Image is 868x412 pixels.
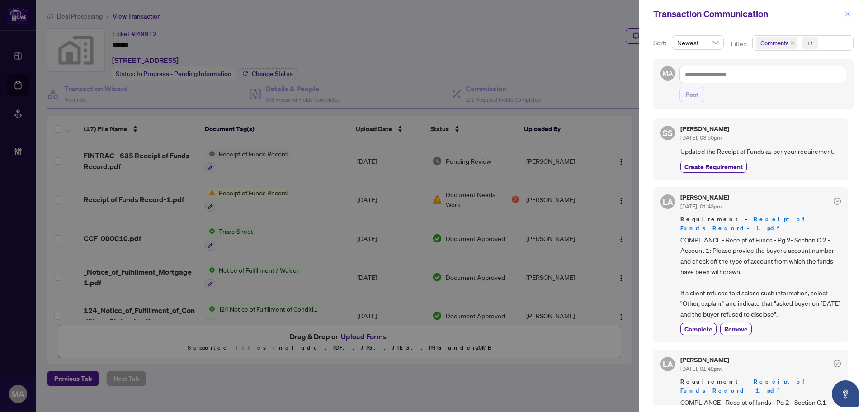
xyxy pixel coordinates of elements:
[807,38,814,47] div: +1
[684,162,743,171] span: Create Requirement
[680,161,747,173] button: Create Requirement
[834,360,841,367] span: check-circle
[663,127,673,139] span: SS
[680,146,841,156] span: Updated the Receipt of Funds as per your requirement.
[680,357,729,363] h5: [PERSON_NAME]
[680,378,809,394] a: Receipt of Funds Record-1.pdf
[663,195,673,208] span: LA
[684,324,712,334] span: Complete
[832,380,859,407] button: Open asap
[653,7,842,21] div: Transaction Communication
[720,323,752,335] button: Remove
[834,198,841,205] span: check-circle
[680,203,722,210] span: [DATE], 01:43pm
[731,39,748,49] p: Filter:
[760,38,788,47] span: Comments
[680,323,717,335] button: Complete
[844,11,851,17] span: close
[680,215,841,233] span: Requirement -
[680,215,809,232] a: Receipt of Funds Record-1.pdf
[680,365,722,372] span: [DATE], 01:42pm
[724,324,748,334] span: Remove
[680,194,729,201] h5: [PERSON_NAME]
[756,37,797,49] span: Comments
[677,36,718,49] span: Newest
[790,41,795,45] span: close
[653,38,668,48] p: Sort:
[662,68,673,79] span: MA
[680,134,722,141] span: [DATE], 03:50pm
[680,235,841,319] span: COMPLIANCE - Receipt of Funds - Pg 2- Section C.2 - Account 1: Please provide the buyer's account...
[679,87,704,102] button: Post
[663,358,673,370] span: LA
[680,377,841,395] span: Requirement -
[680,126,729,132] h5: [PERSON_NAME]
